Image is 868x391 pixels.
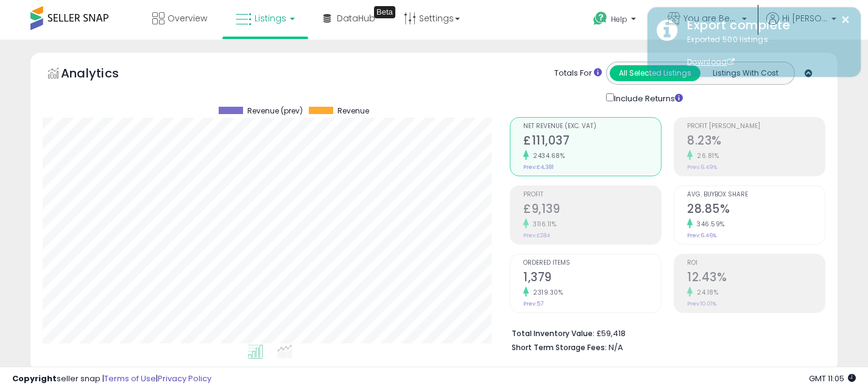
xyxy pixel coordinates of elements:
[687,300,716,307] small: Prev: 10.01%
[523,232,550,239] small: Prev: £284
[693,151,719,160] small: 26.81%
[374,6,395,18] div: Tooltip anchor
[693,288,718,297] small: 24.18%
[529,288,563,297] small: 2319.30%
[158,373,211,384] a: Privacy Policy
[678,34,852,68] div: Exported 500 listings.
[841,12,850,27] button: ×
[529,151,565,160] small: 2434.68%
[523,123,661,130] span: Net Revenue (Exc. VAT)
[687,163,717,171] small: Prev: 6.49%
[12,373,57,384] strong: Copyright
[593,11,608,26] i: Get Help
[687,192,825,198] span: Avg. Buybox Share
[523,202,661,218] h2: £9,139
[12,373,211,385] div: seller snap | |
[168,12,207,24] span: Overview
[523,300,543,307] small: Prev: 57
[512,328,595,339] b: Total Inventory Value:
[512,342,607,353] b: Short Term Storage Fees:
[611,14,627,24] span: Help
[687,232,716,239] small: Prev: 6.46%
[687,123,825,130] span: Profit [PERSON_NAME]
[693,220,725,229] small: 346.59%
[523,163,554,171] small: Prev: £4,381
[337,107,369,115] span: Revenue
[104,373,156,384] a: Terms of Use
[687,202,825,218] h2: 28.85%
[523,134,661,150] h2: £111,037
[687,57,735,67] a: Download
[512,325,816,340] li: £59,418
[687,270,825,287] h2: 12.43%
[529,220,556,229] small: 3116.11%
[809,373,856,384] span: 2025-09-10 11:05 GMT
[523,260,661,267] span: Ordered Items
[584,2,648,40] a: Help
[609,342,623,353] span: N/A
[678,16,852,34] div: Export complete
[61,65,143,85] h5: Analytics
[523,192,661,198] span: Profit
[255,12,286,24] span: Listings
[337,12,375,24] span: DataHub
[597,91,697,105] div: Include Returns
[687,260,825,267] span: ROI
[554,68,602,79] div: Totals For
[610,65,700,81] button: All Selected Listings
[247,107,303,115] span: Revenue (prev)
[687,134,825,150] h2: 8.23%
[523,270,661,287] h2: 1,379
